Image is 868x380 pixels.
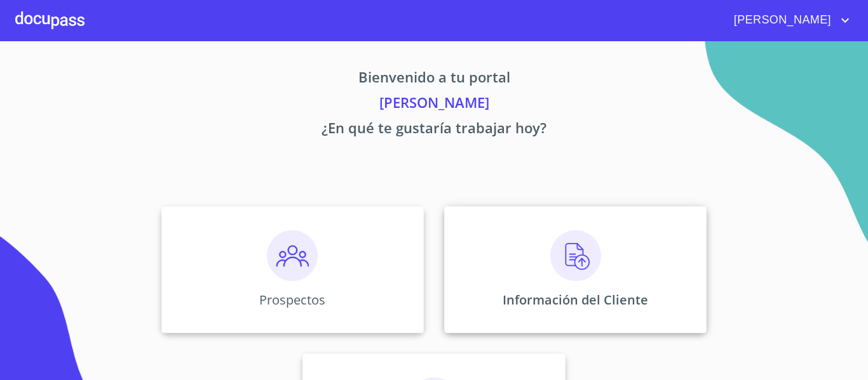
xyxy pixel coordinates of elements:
span: [PERSON_NAME] [724,10,837,30]
p: Prospectos [259,291,325,308]
p: Información del Cliente [503,291,648,308]
img: prospectos.png [267,230,318,281]
p: Bienvenido a tu portal [43,67,825,92]
p: ¿En qué te gustaría trabajar hoy? [43,117,825,143]
img: carga.png [550,230,601,281]
p: [PERSON_NAME] [43,92,825,117]
button: account of current user [724,10,853,30]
